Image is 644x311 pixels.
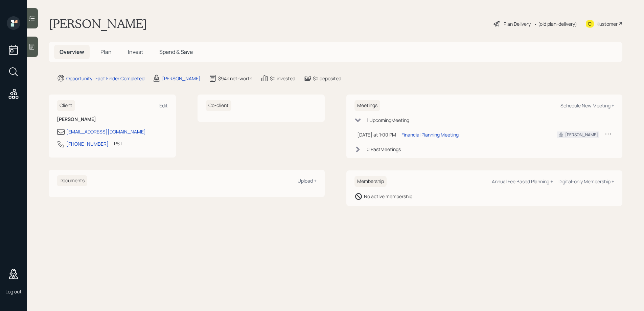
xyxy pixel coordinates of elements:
div: $0 invested [270,75,295,82]
div: No active membership [364,193,412,200]
h6: [PERSON_NAME] [57,117,168,122]
div: Financial Planning Meeting [401,131,459,138]
div: [PHONE_NUMBER] [66,140,109,147]
h6: Meetings [354,100,380,111]
div: Kustomer [597,20,618,27]
div: Upload + [298,178,317,184]
div: Log out [5,288,22,295]
div: [DATE] at 1:00 PM [357,131,396,138]
h1: [PERSON_NAME] [49,16,147,31]
span: Plan [100,48,112,56]
div: • (old plan-delivery) [534,20,577,27]
div: PST [114,140,122,147]
span: Spend & Save [159,48,193,56]
div: $0 deposited [313,75,341,82]
div: Digital-only Membership + [558,178,614,185]
div: Opportunity · Fact Finder Completed [66,75,144,82]
div: Plan Delivery [504,20,531,27]
div: $94k net-worth [218,75,252,82]
span: Overview [60,48,84,56]
div: [EMAIL_ADDRESS][DOMAIN_NAME] [66,128,146,135]
h6: Membership [354,176,387,187]
div: [PERSON_NAME] [565,132,598,138]
div: Schedule New Meeting + [560,102,614,109]
div: 1 Upcoming Meeting [367,117,409,124]
div: 0 Past Meeting s [367,146,401,153]
span: Invest [128,48,143,56]
div: Edit [159,102,168,109]
h6: Documents [57,175,87,186]
div: [PERSON_NAME] [162,75,201,82]
h6: Co-client [206,100,231,111]
h6: Client [57,100,75,111]
div: Annual Fee Based Planning + [492,178,553,185]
